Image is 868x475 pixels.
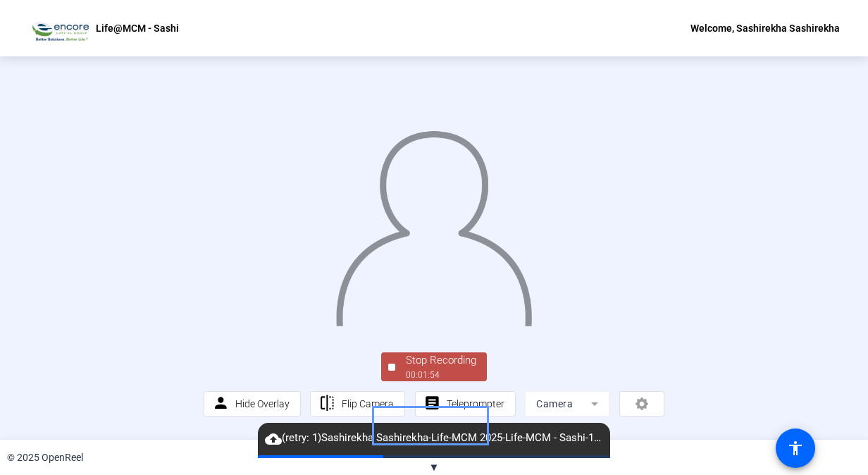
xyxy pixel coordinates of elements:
[235,398,290,409] span: Hide Overlay
[415,391,516,417] button: articleTeleprompter
[265,431,282,448] mat-icon: cloud_upload
[258,430,610,447] span: (retry: 1) Sashirekha Sashirekha-Life-MCM 2025-Life-MCM - Sashi-1756453798371-webcam
[204,350,664,417] div: Page Menu
[318,395,336,412] mat-icon: flip
[381,352,487,381] button: Stop Recording00:01:54
[776,428,815,468] a: accessibility
[787,440,804,457] mat-icon: accessibility
[429,461,440,474] span: ▼
[342,398,394,409] span: Flip Camera
[96,20,179,37] p: Life@MCM - Sashi
[7,450,83,465] div: © 2025 OpenReel
[447,398,504,409] span: Teleprompter
[335,119,534,326] img: overlay
[212,395,230,412] mat-icon: person
[204,391,301,417] button: personHide Overlay
[406,352,476,369] div: Stop Recording
[406,369,476,381] div: 00:01:54
[28,14,89,42] img: OpenReel logo
[423,395,441,412] mat-icon: article
[310,391,405,417] button: flipFlip Camera
[690,20,840,37] div: Welcome, Sashirekha Sashirekha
